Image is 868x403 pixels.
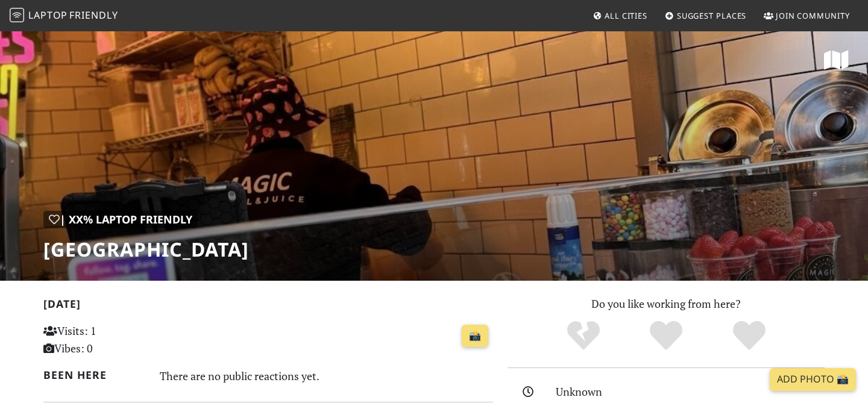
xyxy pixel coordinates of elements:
a: Add Photo 📸 [770,368,856,391]
div: | XX% Laptop Friendly [43,211,198,228]
h2: [DATE] [43,298,493,315]
span: Join Community [776,10,850,21]
span: All Cities [605,10,647,21]
span: Suggest Places [677,10,747,21]
div: Yes [624,319,708,352]
a: All Cities [588,5,652,27]
a: LaptopFriendly LaptopFriendly [10,5,118,27]
p: Visits: 1 Vibes: 0 [43,322,184,357]
div: There are no public reactions yet. [160,366,494,386]
p: Do you like working from here? [508,295,825,313]
a: 📸 [462,325,488,348]
span: Laptop [28,8,68,22]
div: Definitely! [708,319,791,352]
a: Suggest Places [660,5,752,27]
div: Unknown [556,383,832,401]
h1: [GEOGRAPHIC_DATA] [43,238,249,261]
img: LaptopFriendly [10,8,24,22]
a: Join Community [759,5,855,27]
span: Friendly [69,8,118,22]
h2: Been here [43,369,145,381]
div: No [542,319,625,352]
